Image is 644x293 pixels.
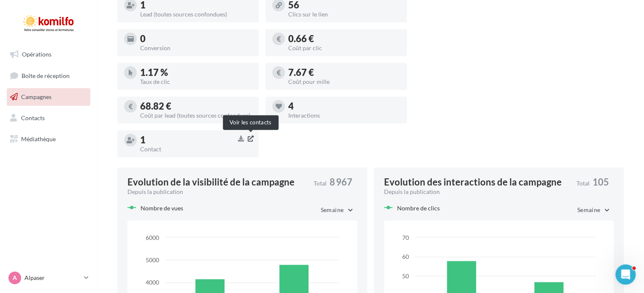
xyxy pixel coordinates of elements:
div: Coût pour mille [288,79,400,85]
div: Coût par lead (toutes sources confondues) [140,113,252,118]
text: 70 [402,234,409,241]
span: Médiathèque [21,135,56,142]
span: Semaine [577,206,600,213]
span: 105 [593,177,609,187]
div: Contact [140,146,252,152]
div: 1 [140,0,252,10]
div: 1.17 % [140,68,252,77]
text: 5000 [146,256,159,263]
text: 50 [402,272,409,280]
span: 8 967 [330,177,352,187]
div: Coût par clic [288,45,400,51]
div: 1 [140,135,252,145]
div: 56 [288,0,400,10]
a: Campagnes [5,88,92,106]
div: Evolution des interactions de la campagne [384,177,562,187]
div: 7.67 € [288,68,400,77]
a: A Alpaser [7,270,90,286]
text: 60 [402,253,409,260]
span: Semaine [321,206,344,213]
span: Nombre de vues [141,204,183,211]
div: Depuis la publication [384,188,570,196]
a: Contacts [5,109,92,127]
a: Boîte de réception [5,67,92,85]
div: Depuis la publication [127,188,307,196]
div: 68.82 € [140,102,252,111]
span: A [13,274,17,282]
span: Total [314,180,327,186]
a: Opérations [5,46,92,63]
div: 0.66 € [288,34,400,43]
div: Lead (toutes sources confondues) [140,11,252,17]
div: Voir les contacts [223,115,279,130]
iframe: Intercom live chat [615,264,636,285]
text: 6000 [146,234,159,241]
div: Clics sur le lien [288,11,400,17]
span: Boîte de réception [22,72,70,79]
span: Contacts [21,114,45,121]
span: Campagnes [21,93,51,100]
div: Interactions [288,113,400,118]
p: Alpaser [24,274,81,282]
div: 4 [288,102,400,111]
a: Médiathèque [5,130,92,148]
div: 0 [140,34,252,43]
div: Taux de clic [140,79,252,85]
text: 4000 [146,279,159,286]
span: Total [576,180,590,186]
span: Nombre de clics [397,204,440,211]
button: Semaine [314,203,357,217]
div: Evolution de la visibilité de la campagne [127,177,295,187]
div: Conversion [140,45,252,51]
button: Semaine [571,203,614,217]
span: Opérations [22,51,51,58]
